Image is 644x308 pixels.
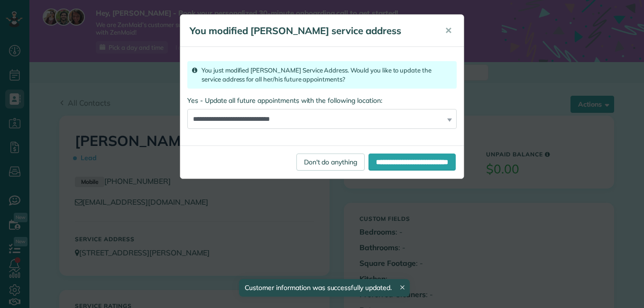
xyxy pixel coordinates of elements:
[445,25,452,36] span: ✕
[190,24,432,37] h5: You modified [PERSON_NAME] service address
[187,61,457,89] div: You just modified [PERSON_NAME] Service Address. Would you like to update the service address for...
[187,96,457,105] label: Yes - Update all future appointments with the following location:
[239,279,409,297] div: Customer information was successfully updated.
[304,158,357,166] span: Don't do anything
[296,154,365,171] a: Don't do anything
